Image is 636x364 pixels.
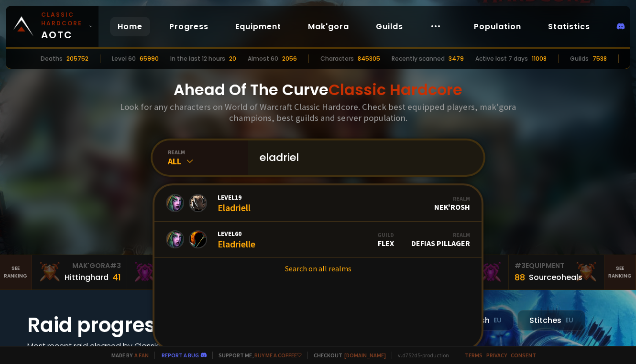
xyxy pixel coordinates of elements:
[66,54,88,63] div: 205752
[509,255,604,289] a: #3Equipment88Sourceoheals
[134,352,149,359] a: a fan
[320,54,354,63] div: Characters
[358,54,380,63] div: 845305
[540,17,598,36] a: Statistics
[377,231,394,238] div: Guild
[41,11,85,28] small: Classic Hardcore
[127,255,223,289] a: Mak'Gora#2Rivench100
[218,193,251,202] span: Level 19
[434,195,470,202] div: Realm
[38,261,121,271] div: Mak'Gora
[218,229,255,250] div: Eladrielle
[174,78,462,101] h1: Ahead Of The Curve
[218,229,255,238] span: Level 60
[511,352,536,359] a: Consent
[168,156,248,167] div: All
[515,261,526,270] span: # 3
[110,17,150,36] a: Home
[41,54,63,63] div: Deaths
[27,340,219,364] h4: Most recent raid cleaned by Classic Hardcore guilds
[133,261,217,271] div: Mak'Gora
[106,352,149,359] span: Made by
[475,54,528,63] div: Active last 7 days
[41,11,85,42] span: AOTC
[465,352,482,359] a: Terms
[449,54,464,63] div: 3479
[515,271,525,284] div: 88
[218,193,251,214] div: Eladriell
[368,17,411,36] a: Guilds
[392,352,449,359] span: v. d752d5 - production
[493,316,502,325] small: EU
[329,79,462,100] span: Classic Hardcore
[565,316,573,325] small: EU
[162,352,199,359] a: Report a bug
[154,185,482,222] a: Level19EladriellRealmNek'Rosh
[162,17,216,36] a: Progress
[532,54,547,63] div: 11008
[168,149,248,156] div: realm
[27,310,219,340] h1: Raid progress
[254,352,302,359] a: Buy me a coffee
[592,54,607,63] div: 7538
[377,231,394,248] div: Flex
[529,271,582,283] div: Sourceoheals
[248,54,278,63] div: Almost 60
[112,271,121,284] div: 41
[112,54,136,63] div: Level 60
[466,17,529,36] a: Population
[116,101,520,123] h3: Look for any characters on World of Warcraft Classic Hardcore. Check best equipped players, mak'g...
[6,6,99,47] a: Classic HardcoreAOTC
[392,54,445,63] div: Recently scanned
[212,352,302,359] span: Support me,
[411,231,470,248] div: Defias Pillager
[110,261,121,270] span: # 3
[32,255,128,289] a: Mak'Gora#3Hittinghard41
[154,258,482,279] a: Search on all realms
[170,54,225,63] div: In the last 12 hours
[154,222,482,258] a: Level60EladrielleGuildFlexRealmDefias Pillager
[229,54,236,63] div: 20
[228,17,289,36] a: Equipment
[517,310,585,331] div: Stitches
[254,140,472,175] input: Search a character...
[282,54,297,63] div: 2056
[140,54,159,63] div: 65990
[344,352,386,359] a: [DOMAIN_NAME]
[307,352,386,359] span: Checkout
[300,17,357,36] a: Mak'gora
[486,352,507,359] a: Privacy
[570,54,589,63] div: Guilds
[65,271,109,283] div: Hittinghard
[434,195,470,212] div: Nek'Rosh
[515,261,598,271] div: Equipment
[411,231,470,238] div: Realm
